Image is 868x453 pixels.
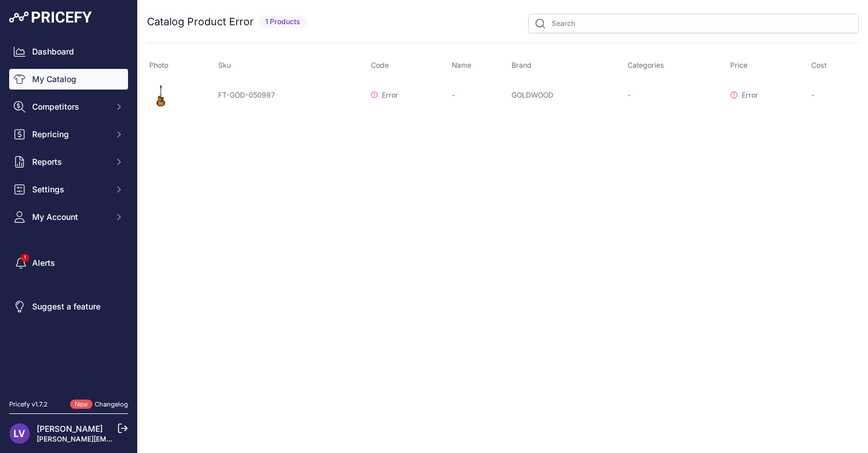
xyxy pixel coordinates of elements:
span: Price [730,61,747,69]
a: Alerts [9,253,128,273]
span: My Account [32,211,107,223]
td: - [809,79,859,112]
td: GOLDWOOD [509,79,625,112]
span: Error [742,91,758,99]
a: Dashboard [9,41,128,62]
button: Reports [9,152,128,172]
a: [PERSON_NAME][EMAIL_ADDRESS][DOMAIN_NAME] [37,435,214,443]
span: Repricing [32,129,107,140]
span: 1 Products [258,16,307,29]
button: Competitors [9,96,128,117]
td: - [625,79,728,112]
span: Cost [811,61,827,69]
a: Suggest a feature [9,296,128,317]
td: - [449,79,510,112]
span: Name [452,61,471,69]
img: Pricefy Logo [9,11,92,23]
a: Changelog [95,400,128,408]
span: New [70,400,92,409]
img: CHH661.jpg [149,84,172,107]
span: Categories [627,61,664,69]
span: Competitors [32,101,107,113]
span: Reports [32,156,107,168]
button: My Account [9,207,128,227]
span: Sku [218,61,231,69]
span: Photo [149,61,168,69]
td: FT-GOD-050987 [216,79,369,112]
div: Pricefy v1.7.2 [9,400,48,409]
span: Settings [32,184,107,195]
a: My Catalog [9,69,128,90]
span: Code [371,61,389,69]
span: Brand [511,61,532,69]
input: Search [528,14,859,33]
button: Settings [9,179,128,200]
nav: Sidebar [9,41,128,386]
h2: Catalog Product Error [147,14,254,30]
button: Repricing [9,124,128,145]
span: Error [382,91,398,99]
a: [PERSON_NAME] [37,424,103,433]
